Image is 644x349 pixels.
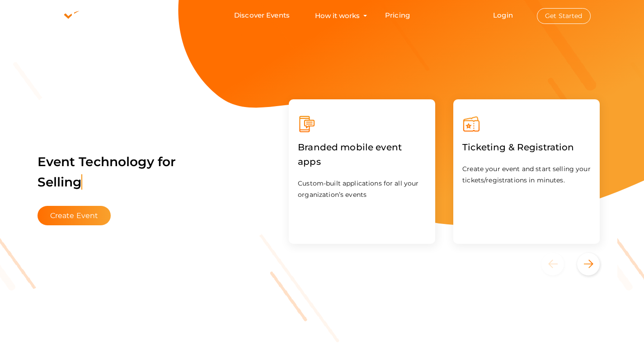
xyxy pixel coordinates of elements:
[462,163,591,186] p: Create your event and start selling your tickets/registrations in minutes.
[462,133,574,161] label: Ticketing & Registration
[462,144,574,152] a: Ticketing & Registration
[38,140,176,204] label: Event Technology for
[537,8,591,24] button: Get Started
[38,206,111,225] button: Create Event
[385,7,410,24] a: Pricing
[298,178,426,200] p: Custom-built applications for all your organization’s events
[298,133,426,176] label: Branded mobile event apps
[234,7,290,24] a: Discover Events
[541,253,575,275] button: Previous
[298,158,426,167] a: Branded mobile event apps
[312,7,362,24] button: How it works
[38,174,83,190] span: Selling
[493,11,513,19] a: Login
[577,253,600,275] button: Next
